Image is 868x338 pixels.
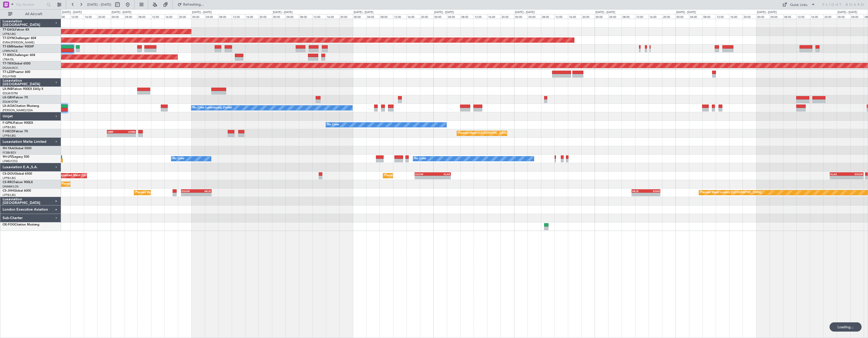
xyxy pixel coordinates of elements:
a: DNMM/LOS [3,185,18,189]
div: 08:00 [460,14,474,19]
span: T7-DYN [3,37,14,40]
div: 20:00 [420,14,433,19]
input: Trip Number [16,1,45,8]
div: 20:00 [581,14,595,19]
a: CS-JHHGlobal 6000 [3,189,31,192]
a: LFPB/LBG [3,193,16,197]
div: 12:00 [312,14,326,19]
div: - [182,193,196,196]
div: 08:00 [57,14,70,19]
button: All Aircraft [6,10,56,18]
div: 04:00 [205,14,218,19]
div: 16:00 [164,14,178,19]
a: EDLW/DTM [3,100,18,104]
div: No Crew [327,121,339,129]
div: [DATE] - [DATE] [676,10,696,15]
div: 12:00 [70,14,84,19]
div: 00:00 [756,14,770,19]
div: 08:00 [380,14,393,19]
a: LX-INBFalcon 900EX EASy II [3,88,43,91]
div: KLAX [433,173,451,176]
div: [DATE] - [DATE] [354,10,373,15]
div: SBRF [107,130,122,133]
div: 20:00 [662,14,675,19]
div: 04:00 [850,14,864,19]
div: 08:00 [783,14,796,19]
span: T7-BRE [3,54,13,57]
div: - [846,176,863,179]
div: - [107,134,122,137]
div: [DATE] - [DATE] [62,10,82,15]
div: 12:00 [796,14,810,19]
a: LX-GBHFalcon 7X [3,96,28,99]
div: - [646,193,660,196]
a: EVRA/[PERSON_NAME] [3,41,34,44]
a: LFMD/CEQ [3,159,17,163]
span: LX-AOA [3,105,14,108]
span: OE-FOG [3,223,15,226]
span: 9H-LPZ [3,155,13,158]
a: T7-EAGLFalcon 8X [3,28,29,31]
div: 20:00 [823,14,837,19]
div: Loading... [830,322,862,332]
button: Refreshing... [175,1,206,9]
div: Quick Links [790,3,807,8]
div: 12:00 [474,14,487,19]
a: T7-EMIHawker 900XP [3,45,34,48]
div: [DATE] - [DATE] [112,10,131,15]
div: 08:00 [137,14,151,19]
div: Planned Maint [GEOGRAPHIC_DATA] ([GEOGRAPHIC_DATA]) [458,129,539,137]
div: 04:00 [366,14,380,19]
a: CS-RRCFalcon 900LX [3,181,33,184]
div: 00:00 [837,14,850,19]
div: 16:00 [810,14,823,19]
div: Planned Maint [GEOGRAPHIC_DATA] ([GEOGRAPHIC_DATA]) [384,172,465,180]
a: T7-TRXGlobal 6500 [3,62,31,65]
div: 00:00 [514,14,527,19]
button: Quick Links [780,1,818,9]
div: 00:00 [272,14,285,19]
div: No Crew [414,155,426,163]
div: - [632,193,646,196]
div: [DATE] - [DATE] [192,10,212,15]
div: 00:00 [675,14,689,19]
a: LX-AOACitation Mustang [3,105,39,108]
div: 20:00 [258,14,272,19]
a: T7-BREChallenger 604 [3,54,35,57]
div: 16:00 [326,14,339,19]
a: EDLW/DTM [3,91,18,95]
a: LFMN/NCE [3,49,18,53]
span: All Aircraft [13,12,54,16]
a: LFPB/LBG [3,32,16,36]
div: 20:00 [501,14,514,19]
a: LFPB/LBG [3,176,16,180]
a: EGLF/FAB [3,74,16,78]
div: 12:00 [393,14,406,19]
div: 20:00 [339,14,353,19]
a: LFPB/LBG [3,134,16,138]
div: 04:00 [770,14,783,19]
div: [DATE] - [DATE] [273,10,293,15]
span: 9H-YAA [3,147,14,150]
div: 16:00 [568,14,581,19]
div: 12:00 [635,14,648,19]
div: - [830,176,846,179]
div: [DATE] - [DATE] [515,10,535,15]
a: [PERSON_NAME]/QSA [3,108,33,112]
div: [DATE] - [DATE] [595,10,615,15]
div: 08:00 [299,14,312,19]
div: 16:00 [84,14,97,19]
span: [DATE] - [DATE] [87,2,111,7]
div: - [196,193,211,196]
div: 04:00 [527,14,541,19]
span: T7-EMI [3,45,13,48]
a: 9H-YAAGlobal 5000 [3,147,32,150]
div: Planned Maint London ([GEOGRAPHIC_DATA]) [700,189,762,196]
div: - [433,176,451,179]
div: HKJK [632,190,646,193]
span: T7-LZZI [3,71,13,74]
div: KLAX [830,173,846,176]
span: T7-TRX [3,62,13,65]
div: - [122,134,136,137]
div: 16:00 [487,14,501,19]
